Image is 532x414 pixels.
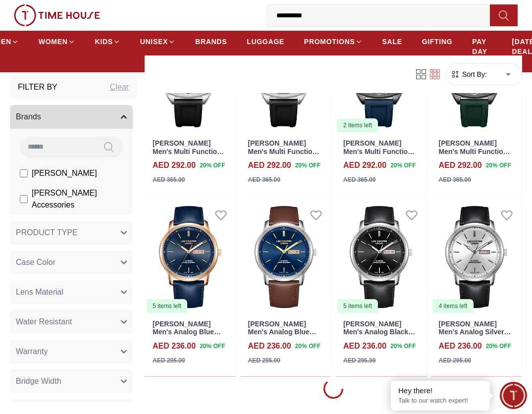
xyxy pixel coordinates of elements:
[10,310,133,334] button: Water Resistant
[486,342,511,351] span: 20 % OFF
[398,386,482,396] div: Hey there!
[248,356,280,365] div: AED 295.00
[248,320,317,353] a: [PERSON_NAME] Men's Analog Blue Dial Watch - LC08235.394
[248,159,291,171] h4: AED 292.00
[304,37,355,47] span: PROMOTIONS
[32,187,127,211] span: [PERSON_NAME] Accessories
[422,37,453,47] span: GIFTING
[16,375,61,387] span: Bridge Width
[398,397,482,405] p: Talk to our watch expert!
[343,139,415,172] a: [PERSON_NAME] Men's Multi Function Blue Dial Watch - LC08237.099
[20,195,28,203] input: [PERSON_NAME] Accessories
[500,382,527,409] div: Chat Widget
[335,200,426,313] img: Lee Cooper Men's Analog Black Dial Watch - LC08235.351
[304,33,363,51] a: PROMOTIONS
[422,33,453,51] a: GIFTING
[18,81,57,93] h3: Filter By
[10,105,133,129] button: Brands
[248,340,291,352] h4: AED 236.00
[390,342,416,351] span: 20 % OFF
[32,167,97,179] span: [PERSON_NAME]
[433,299,474,313] div: 4 items left
[439,340,482,352] h4: AED 236.00
[200,161,225,170] span: 20 % OFF
[153,159,196,171] h4: AED 292.00
[95,37,113,47] span: KIDS
[431,200,522,313] img: Lee Cooper Men's Analog Silver Dial Watch - LC08235.331
[153,340,196,352] h4: AED 236.00
[431,200,522,313] a: Lee Cooper Men's Analog Silver Dial Watch - LC08235.3314 items left
[247,33,284,51] a: LUGGAGE
[16,227,78,239] span: PRODUCT TYPE
[10,280,133,304] button: Lens Material
[110,81,129,93] div: Clear
[460,69,487,79] span: Sort By:
[337,299,378,313] div: 5 items left
[147,299,187,313] div: 5 items left
[439,159,482,171] h4: AED 292.00
[95,33,120,51] a: KIDS
[16,346,48,358] span: Warranty
[16,316,72,328] span: Water Resistant
[439,320,511,353] a: [PERSON_NAME] Men's Analog Silver Dial Watch - LC08235.331
[14,4,100,26] img: ...
[343,159,386,171] h4: AED 292.00
[295,342,320,351] span: 20 % OFF
[343,320,415,353] a: [PERSON_NAME] Men's Analog Black Dial Watch - LC08235.351
[10,369,133,393] button: Bridge Width
[145,200,236,313] a: Lee Cooper Men's Analog Blue Dial Watch - LC08235.4995 items left
[39,33,75,51] a: WOMEN
[153,139,224,172] a: [PERSON_NAME] Men's Multi Function Silver Dial Watch - LC08237.331
[450,69,487,79] button: Sort By:
[472,37,492,66] span: PAY DAY SALE
[439,139,510,172] a: [PERSON_NAME] Men's Multi Function Grey Dial Watch - LC08237.065
[337,118,378,132] div: 2 items left
[200,342,225,351] span: 20 % OFF
[153,356,185,365] div: AED 295.00
[343,356,375,365] div: AED 295.00
[343,175,375,184] div: AED 365.00
[10,251,133,274] button: Case Color
[16,111,41,123] span: Brands
[195,33,227,51] a: BRANDS
[153,320,221,353] a: [PERSON_NAME] Men's Analog Blue Dial Watch - LC08235.499
[140,37,168,47] span: UNISEX
[195,37,227,47] span: BRANDS
[343,340,386,352] h4: AED 236.00
[145,200,236,313] img: Lee Cooper Men's Analog Blue Dial Watch - LC08235.499
[335,200,426,313] a: Lee Cooper Men's Analog Black Dial Watch - LC08235.3515 items left
[486,161,511,170] span: 20 % OFF
[10,221,133,245] button: PRODUCT TYPE
[472,33,492,70] a: PAY DAY SALE
[382,37,402,47] span: SALE
[39,37,68,47] span: WOMEN
[20,169,28,177] input: [PERSON_NAME]
[140,33,175,51] a: UNISEX
[240,200,331,313] img: Lee Cooper Men's Analog Blue Dial Watch - LC08235.394
[390,161,416,170] span: 20 % OFF
[248,139,319,172] a: [PERSON_NAME] Men's Multi Function Blue Dial Watch - LC08237.301
[382,33,402,51] a: SALE
[153,175,185,184] div: AED 365.00
[16,286,63,298] span: Lens Material
[247,37,284,47] span: LUGGAGE
[439,356,471,365] div: AED 295.00
[16,257,55,268] span: Case Color
[295,161,320,170] span: 20 % OFF
[439,175,471,184] div: AED 365.00
[10,340,133,363] button: Warranty
[248,175,280,184] div: AED 365.00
